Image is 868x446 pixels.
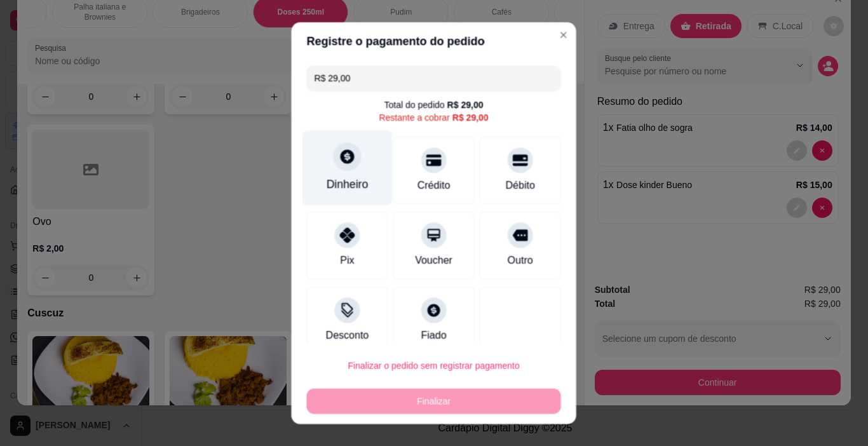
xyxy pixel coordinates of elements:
div: R$ 29,00 [447,98,484,111]
div: Outro [508,253,533,268]
div: Desconto [326,328,369,343]
button: Close [553,25,574,45]
div: Total do pedido [384,98,484,111]
div: Voucher [416,253,453,268]
button: Finalizar o pedido sem registrar pagamento [307,353,561,378]
input: Ex.: hambúrguer de cordeiro [315,65,553,91]
header: Registre o pagamento do pedido [292,22,576,60]
div: Crédito [417,178,451,193]
div: Pix [341,253,355,268]
div: Restante a cobrar [379,111,489,124]
div: Dinheiro [327,176,369,193]
div: Fiado [421,328,447,343]
div: R$ 29,00 [452,111,489,124]
div: Débito [506,178,535,193]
